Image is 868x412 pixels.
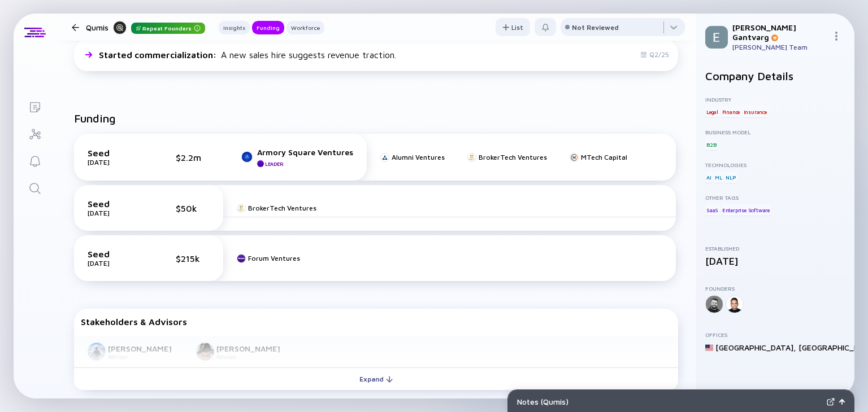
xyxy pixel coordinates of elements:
[219,22,250,33] div: Insights
[14,93,56,120] a: Lists
[241,147,353,167] a: Armory Square VenturesLeader
[74,112,116,125] h2: Funding
[705,285,845,292] div: Founders
[705,344,713,352] img: United States Flag
[265,161,283,167] div: Leader
[353,370,400,388] div: Expand
[705,172,713,183] div: AI
[705,204,719,216] div: SaaS
[14,120,56,147] a: Investor Map
[74,367,678,390] button: Expand
[14,147,56,174] a: Reminders
[743,106,768,117] div: Insurance
[248,254,300,262] div: Forum Ventures
[219,21,250,34] button: Insights
[496,18,530,36] button: List
[252,21,284,34] button: Funding
[839,399,845,405] img: Open Notes
[721,204,771,216] div: Enterprise Software
[705,255,845,267] div: [DATE]
[570,153,627,161] a: MTech Capital
[86,20,205,34] div: Qumis
[705,106,719,117] div: Legal
[705,96,845,103] div: Industry
[88,158,144,166] div: [DATE]
[99,50,219,60] span: Started commercialization :
[705,161,845,168] div: Technologies
[99,50,396,60] div: A new sales hire suggests revenue traction.
[479,153,547,161] div: BrokerTech Ventures
[176,152,210,163] div: $2.2m
[287,22,324,33] div: Workforce
[715,343,796,352] div: [GEOGRAPHIC_DATA] ,
[88,259,144,268] div: [DATE]
[724,172,737,183] div: NLP
[705,26,728,49] img: Elena Profile Picture
[237,204,316,212] a: BrokerTech Ventures
[287,21,324,34] button: Workforce
[131,23,205,34] div: Repeat Founders
[176,203,210,213] div: $50k
[392,153,445,161] div: Alumni Ventures
[705,194,845,201] div: Other Tags
[248,204,316,212] div: BrokerTech Ventures
[252,22,284,33] div: Funding
[721,106,741,117] div: Finance
[81,317,671,327] div: Stakeholders & Advisors
[257,147,353,157] div: Armory Square Ventures
[88,209,144,217] div: [DATE]
[176,253,210,264] div: $215k
[88,148,144,158] div: Seed
[572,23,619,32] div: Not Reviewed
[581,153,627,161] div: MTech Capital
[467,153,547,161] a: BrokerTech Ventures
[380,153,445,161] a: Alumni Ventures
[88,249,144,259] div: Seed
[705,331,845,338] div: Offices
[517,397,822,406] div: Notes ( Qumis )
[705,129,845,135] div: Business Model
[827,398,835,406] img: Expand Notes
[705,69,845,82] h2: Company Details
[732,23,827,42] div: [PERSON_NAME] Gantvarg
[732,43,827,51] div: [PERSON_NAME] Team
[14,174,56,201] a: Search
[705,245,845,252] div: Established
[714,172,723,183] div: ML
[237,254,300,262] a: Forum Ventures
[640,50,669,59] div: Q2/25
[88,199,144,209] div: Seed
[705,139,717,150] div: B2B
[832,32,841,41] img: Menu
